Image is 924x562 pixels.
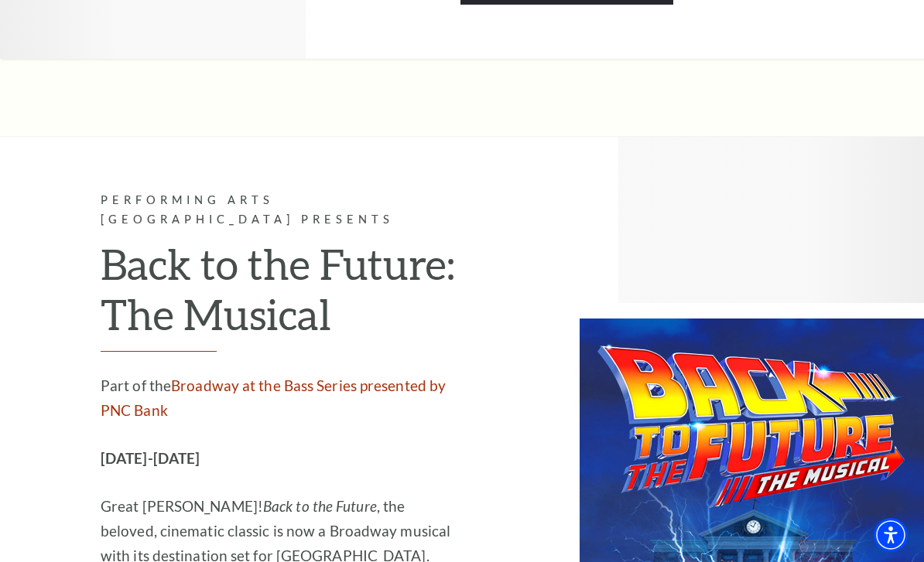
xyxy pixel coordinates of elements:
strong: [DATE]-[DATE] [101,449,200,467]
p: Performing Arts [GEOGRAPHIC_DATA] Presents [101,191,464,230]
em: Back to the Future [263,497,377,515]
a: Broadway at the Bass Series presented by PNC Bank [101,376,446,419]
h2: Back to the Future: The Musical [101,239,464,353]
div: Accessibility Menu [874,518,908,552]
p: Part of the [101,373,464,423]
